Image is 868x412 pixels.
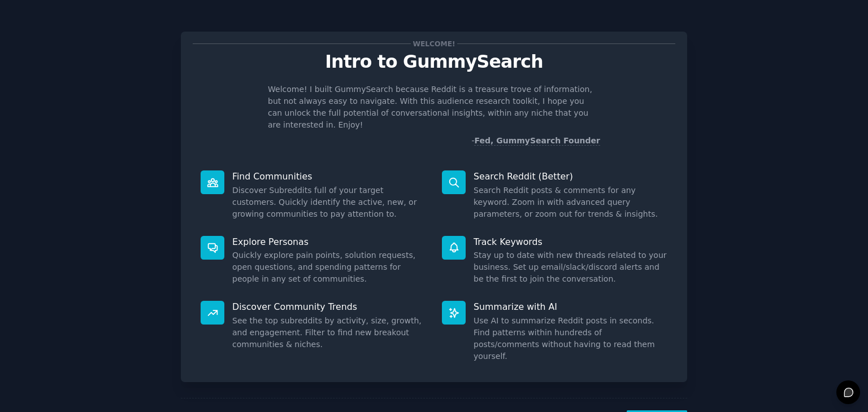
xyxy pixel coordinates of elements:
[474,136,600,146] a: Fed, GummySearch Founder
[232,236,426,248] p: Explore Personas
[474,301,667,313] p: Summarize with AI
[411,38,457,50] span: Welcome!
[474,236,667,248] p: Track Keywords
[474,185,667,220] dd: Search Reddit posts & comments for any keyword. Zoom in with advanced query parameters, or zoom o...
[193,52,675,72] p: Intro to GummySearch
[232,170,426,182] p: Find Communities
[474,315,667,362] dd: Use AI to summarize Reddit posts in seconds. Find patterns within hundreds of posts/comments with...
[268,84,600,131] p: Welcome! I built GummySearch because Reddit is a treasure trove of information, but not always ea...
[474,170,667,182] p: Search Reddit (Better)
[232,315,426,350] dd: See the top subreddits by activity, size, growth, and engagement. Filter to find new breakout com...
[474,249,667,285] dd: Stay up to date with new threads related to your business. Set up email/slack/discord alerts and ...
[232,185,426,220] dd: Discover Subreddits full of your target customers. Quickly identify the active, new, or growing c...
[471,135,600,147] div: -
[232,301,426,313] p: Discover Community Trends
[232,249,426,285] dd: Quickly explore pain points, solution requests, open questions, and spending patterns for people ...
